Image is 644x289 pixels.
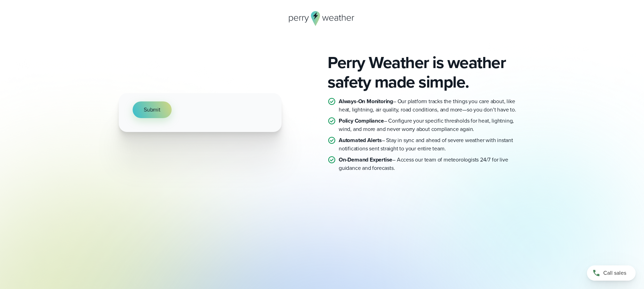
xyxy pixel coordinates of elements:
[339,117,384,125] strong: Policy Compliance
[133,101,172,118] button: Submit
[339,156,392,164] strong: On-Demand Expertise
[339,156,525,172] p: – Access our team of meteorologists 24/7 for live guidance and forecasts.
[603,269,626,277] span: Call sales
[339,136,382,144] strong: Automated Alerts
[339,136,525,153] p: – Stay in sync and ahead of severe weather with instant notifications sent straight to your entir...
[144,106,160,114] span: Submit
[587,265,636,281] a: Call sales
[339,97,525,114] p: – Our platform tracks the things you care about, like heat, lightning, air quality, road conditio...
[339,117,525,133] p: – Configure your specific thresholds for heat, lightning, wind, and more and never worry about co...
[339,97,393,105] strong: Always-On Monitoring
[328,53,525,92] h2: Perry Weather is weather safety made simple.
